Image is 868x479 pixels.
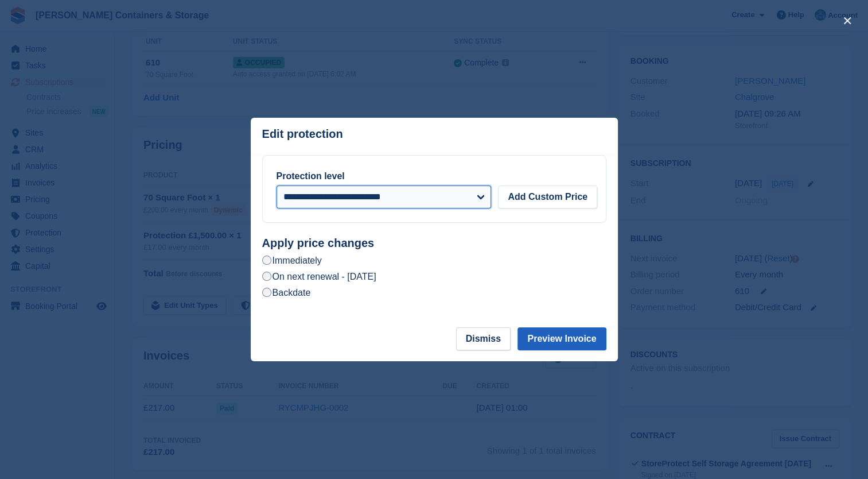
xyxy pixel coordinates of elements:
strong: Apply price changes [262,237,375,249]
button: close [838,11,857,30]
p: Edit protection [262,128,343,141]
button: Add Custom Price [498,186,597,208]
input: On next renewal - [DATE] [262,272,271,281]
label: Protection level [277,171,345,181]
button: Dismiss [456,327,511,350]
input: Immediately [262,256,271,265]
label: On next renewal - [DATE] [262,271,376,283]
label: Backdate [262,287,311,299]
button: Preview Invoice [517,327,606,350]
label: Immediately [262,254,322,266]
input: Backdate [262,288,271,297]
